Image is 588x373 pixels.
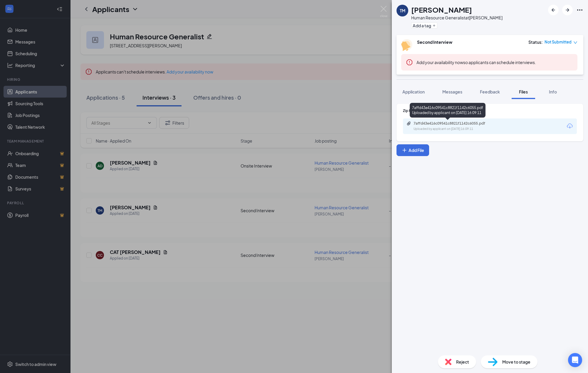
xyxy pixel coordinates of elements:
svg: Paperclip [406,121,411,126]
svg: ArrowLeftNew [550,6,557,14]
button: Add FilePlus [397,144,429,156]
div: Human Resource Generalist at [PERSON_NAME] [411,15,503,21]
h1: [PERSON_NAME] [411,5,472,15]
div: Uploaded by applicant on [DATE] 16:09:11 [414,127,502,131]
svg: Plus [401,147,407,153]
div: Zip Recruiter Resume [403,108,577,113]
div: 7affd43e416c09541c8821f1142c6055.pdf [414,121,496,126]
span: Application [402,89,425,94]
svg: Plus [432,24,436,27]
button: ArrowRight [562,5,573,15]
div: TM [400,8,405,14]
span: Info [549,89,557,94]
svg: Ellipses [576,6,583,14]
a: Paperclip7affd43e416c09541c8821f1142c6055.pdfUploaded by applicant on [DATE] 16:09:11 [406,121,502,131]
button: PlusAdd a tag [411,22,437,29]
span: Messages [442,89,462,94]
div: Status : [528,39,543,45]
span: Files [519,89,528,94]
svg: ArrowRight [564,6,571,14]
b: Second Interview [417,39,452,45]
span: Reject [456,359,469,365]
div: Open Intercom Messenger [568,353,582,367]
span: Feedback [480,89,500,94]
button: ArrowLeftNew [548,5,559,15]
svg: Error [406,59,413,66]
span: so applicants can schedule interviews. [416,60,536,65]
button: Add your availability now [416,59,463,65]
svg: Download [566,123,573,130]
span: Move to stage [502,359,530,365]
span: down [573,41,577,45]
div: 7affd43e416c09541c8821f1142c6055.pdf Uploaded by applicant on [DATE] 16:09:11 [410,103,485,118]
span: Not Submitted [545,39,572,45]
